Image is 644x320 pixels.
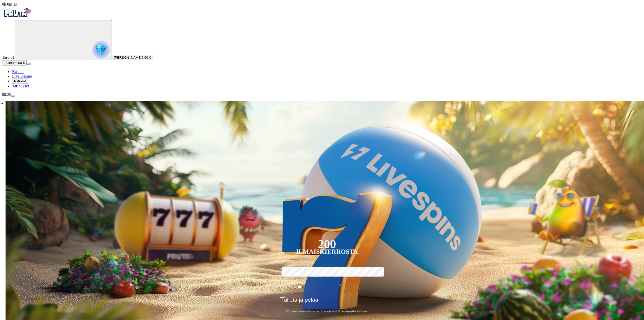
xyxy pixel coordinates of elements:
button: Talletusplus icon0.00 € [2,60,27,65]
span: 0.00 € [15,61,25,65]
label: 250 € [345,266,374,281]
span: Talletus [4,61,15,65]
span: 00:28 [2,92,11,97]
label: 150 € [313,266,341,281]
label: 50 € [281,266,309,281]
img: Fruta [2,7,32,19]
span: Live Kasino [12,74,32,78]
button: [PERSON_NAME]0.00 € [112,55,153,60]
div: 200 [318,241,336,247]
span: € [340,283,341,288]
div: Ilmaiskierrosta [296,249,358,255]
button: Talleta ja pelaa [280,296,374,307]
span: user session time [2,2,17,6]
span: € [284,295,285,298]
a: gift-inverted iconTarjoukset [12,84,29,88]
button: menu [27,63,31,65]
button: reward progress [15,20,112,60]
a: diamond iconKasino [12,69,23,74]
span: Talleta ja pelaa [281,297,318,307]
span: Kasino [12,69,23,74]
span: Palkkiot [14,79,26,83]
span: [PERSON_NAME] [114,56,142,59]
img: reward progress [92,41,110,59]
button: reward iconPalkkiot [12,79,28,84]
a: poker-chip iconLive Kasino [12,74,32,78]
button: menu [11,95,15,97]
a: Fruta [2,16,32,20]
nav: Primary [2,7,642,88]
span: 0.00 € [142,56,151,59]
span: 200 kierrätysvapaata ilmaiskierrosta ensitalletuksen yhteydessä. 50 kierrosta per päivä, 4 päivän... [280,310,374,313]
span: Taso 51 [2,55,15,59]
span: Tarjoukset [12,84,29,88]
